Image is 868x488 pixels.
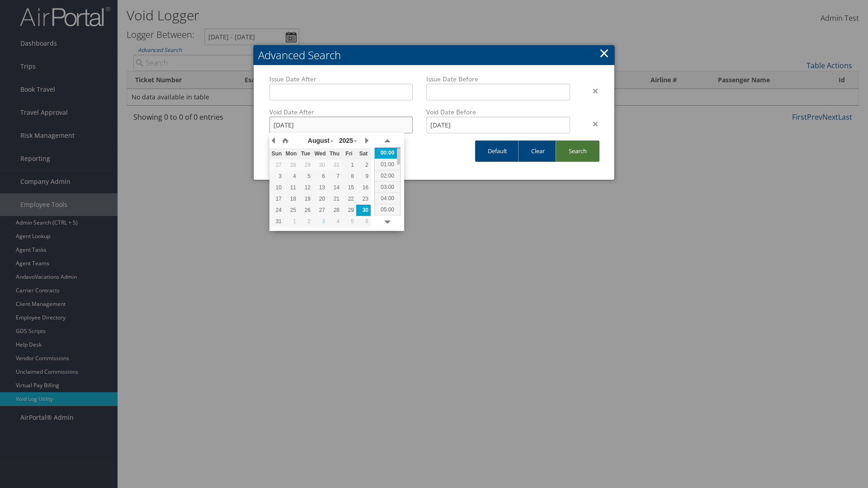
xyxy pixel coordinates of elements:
label: Issue Date Before [426,75,570,84]
div: 6 [313,172,327,180]
div: 4 [327,217,342,225]
div: 04:00 [375,192,400,204]
a: Default [475,141,520,162]
div: 31 [269,217,284,225]
div: 25 [284,206,298,214]
div: 06:00 [375,215,400,226]
div: 02:00 [375,170,400,181]
th: Thu [327,148,342,160]
div: 5 [298,172,313,180]
a: Search [556,141,599,162]
div: 27 [313,206,327,214]
div: 4 [284,172,298,180]
div: 26 [298,206,313,214]
div: 20 [313,195,327,203]
th: Wed [313,148,327,160]
div: 7 [327,172,342,180]
div: 28 [327,206,342,214]
div: 5 [342,217,356,225]
div: 13 [313,183,327,192]
div: 18 [284,195,298,203]
label: Void Date Before [426,108,570,117]
span: August [308,137,330,144]
div: 23 [356,195,371,203]
th: Mon [284,148,298,160]
div: 21 [327,195,342,203]
a: Close [599,44,609,62]
div: 6 [356,217,371,225]
div: 01:00 [375,159,400,170]
div: 2 [298,217,313,225]
th: Tue [298,148,313,160]
div: 22 [342,195,356,203]
div: 12 [298,183,313,192]
div: 29 [298,161,313,169]
th: Sat [356,148,371,160]
div: 29 [342,206,356,214]
div: 16 [356,183,371,192]
div: 1 [284,217,298,225]
div: 30 [356,206,371,214]
div: 1 [342,161,356,169]
div: × [577,85,605,96]
div: 27 [269,161,284,169]
div: 28 [284,161,298,169]
div: 00:00 [375,147,400,159]
div: 3 [269,172,284,180]
h2: Advanced Search [254,45,614,65]
div: 10 [269,183,284,192]
div: 31 [327,161,342,169]
div: 05:00 [375,204,400,215]
div: 17 [269,195,284,203]
div: 15 [342,183,356,192]
span: 2025 [339,137,353,144]
div: 11 [284,183,298,192]
div: 30 [313,161,327,169]
div: 03:00 [375,181,400,192]
th: Fri [342,148,356,160]
label: Void Date After [269,108,413,117]
div: 14 [327,183,342,192]
div: 24 [269,206,284,214]
a: Clear [518,141,557,162]
label: Issue Date After [269,75,413,84]
div: 3 [313,217,327,225]
div: 8 [342,172,356,180]
div: 2 [356,161,371,169]
div: × [577,118,605,129]
div: 9 [356,172,371,180]
th: Sun [269,148,284,160]
div: 19 [298,195,313,203]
